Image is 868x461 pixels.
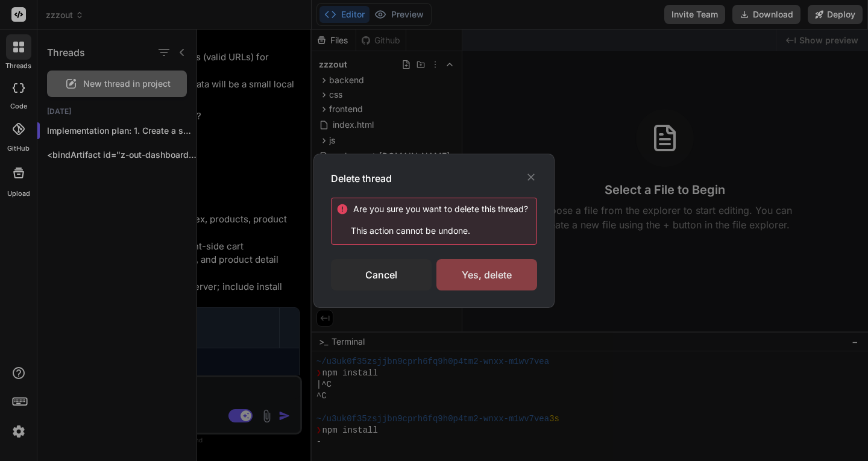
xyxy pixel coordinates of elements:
div: Cancel [331,259,432,290]
span: thread [495,204,524,214]
div: Are you sure you want to delete this ? [353,203,528,215]
div: Yes, delete [436,259,537,290]
p: This action cannot be undone. [336,225,536,237]
h3: Delete thread [331,171,392,186]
